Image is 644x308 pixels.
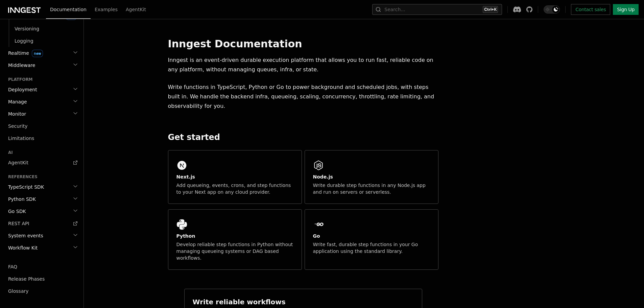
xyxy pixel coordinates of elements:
[12,35,79,47] a: Logging
[5,230,79,242] button: System events
[168,209,302,270] a: PythonDevelop reliable step functions in Python without managing queueing systems or DAG based wo...
[5,86,37,93] span: Deployment
[176,241,293,261] p: Develop reliable step functions in Python without managing queueing systems or DAG based workflows.
[5,193,79,205] button: Python SDK
[5,157,79,169] a: AgentKit
[5,150,13,155] span: AI
[313,233,320,239] h2: Go
[305,209,438,270] a: GoWrite fast, durable step functions in your Go application using the standard library.
[5,77,33,82] span: Platform
[5,47,79,59] button: Realtimenew
[168,38,438,50] h1: Inngest Documentation
[8,123,28,129] span: Security
[313,173,333,180] h2: Node.js
[313,241,430,255] p: Write fast, durable step functions in your Go application using the standard library.
[305,150,438,204] a: Node.jsWrite durable step functions in any Node.js app and run on servers or serverless.
[613,4,639,15] a: Sign Up
[91,2,122,18] a: Examples
[5,208,26,215] span: Go SDK
[176,182,293,195] p: Add queueing, events, crons, and step functions to your Next app on any cloud provider.
[571,4,610,15] a: Contact sales
[5,232,43,239] span: System events
[8,288,29,294] span: Glossary
[15,26,39,31] span: Versioning
[5,120,79,132] a: Security
[5,261,79,273] a: FAQ
[5,273,79,285] a: Release Phases
[5,108,79,120] button: Monitor
[193,297,286,307] h2: Write reliable workflows
[8,136,34,141] span: Limitations
[176,173,195,180] h2: Next.js
[168,150,302,204] a: Next.jsAdd queueing, events, crons, and step functions to your Next app on any cloud provider.
[12,23,79,35] a: Versioning
[5,242,79,254] button: Workflow Kit
[46,2,91,19] a: Documentation
[8,276,45,282] span: Release Phases
[5,132,79,144] a: Limitations
[5,84,79,96] button: Deployment
[126,7,146,12] span: AgentKit
[8,221,29,226] span: REST API
[50,7,87,12] span: Documentation
[5,62,35,69] span: Middleware
[483,6,498,13] kbd: Ctrl+K
[5,285,79,297] a: Glossary
[168,82,438,111] p: Write functions in TypeScript, Python or Go to power background and scheduled jobs, with steps bu...
[8,264,17,269] span: FAQ
[5,217,79,230] a: REST API
[5,111,26,117] span: Monitor
[5,205,79,217] button: Go SDK
[5,59,79,71] button: Middleware
[313,182,430,195] p: Write durable step functions in any Node.js app and run on servers or serverless.
[372,4,502,15] button: Search...Ctrl+K
[15,38,33,44] span: Logging
[5,98,27,105] span: Manage
[122,2,150,18] a: AgentKit
[95,7,118,12] span: Examples
[544,5,560,14] button: Toggle dark mode
[168,133,220,142] a: Get started
[5,96,79,108] button: Manage
[168,55,438,74] p: Inngest is an event-driven durable execution platform that allows you to run fast, reliable code ...
[176,233,195,239] h2: Python
[8,160,28,165] span: AgentKit
[5,181,79,193] button: TypeScript SDK
[5,174,38,180] span: References
[5,50,43,56] span: Realtime
[5,184,44,190] span: TypeScript SDK
[5,244,38,251] span: Workflow Kit
[32,50,43,57] span: new
[5,196,36,203] span: Python SDK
